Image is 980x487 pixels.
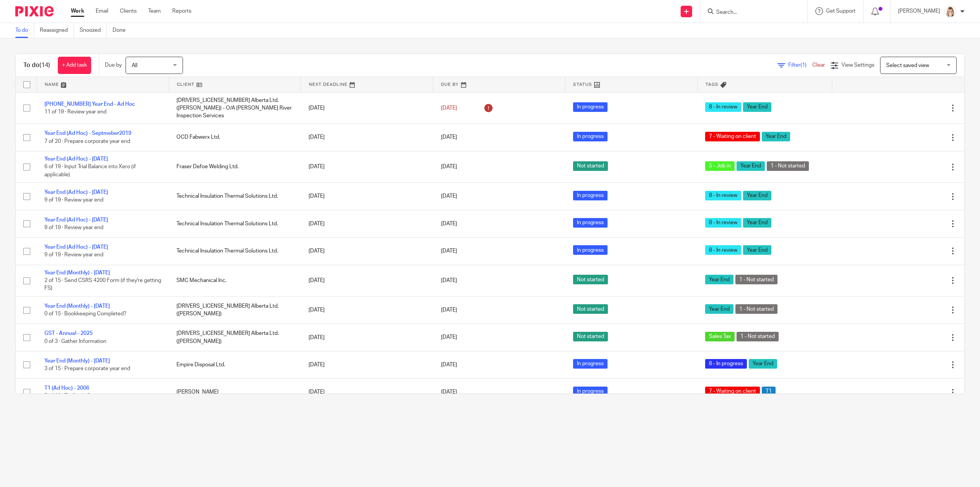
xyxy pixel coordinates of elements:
span: In progress [573,387,608,396]
span: Tags [706,82,719,87]
td: [DATE] [301,183,433,210]
a: Email [96,7,108,15]
span: [DATE] [441,278,457,283]
span: All [132,63,137,68]
a: Year End (Ad Hoc) - [DATE] [44,244,108,250]
span: [DATE] [441,135,457,140]
span: 1 - Not started [767,161,809,171]
span: In progress [573,218,608,228]
td: Technical Insulation Thermal Solutions Ltd. [169,183,301,210]
td: [DATE] [301,297,433,324]
a: Year End (Monthly) - [DATE] [44,303,110,309]
span: [DATE] [441,307,457,313]
a: Done [113,23,131,38]
td: Technical Insulation Thermal Solutions Ltd. [169,210,301,237]
td: [DATE] [301,351,433,378]
a: To do [15,23,34,38]
span: 5 of 16 · TaxCycle Setup [44,394,101,399]
span: (1) [800,62,807,68]
span: In progress [573,191,608,200]
span: Year End [743,102,771,112]
span: 0 of 15 · Bookkeeping Completed? [44,311,126,316]
span: Year End [705,304,733,314]
img: Tayler%20Headshot%20Compressed%20Resized%202.jpg [944,5,956,18]
td: [DATE] [301,238,433,265]
a: Clients [120,7,137,15]
h1: To do [23,61,50,69]
a: Year End (Ad Hoc) - [DATE] [44,156,108,162]
span: 8 - In review [705,245,741,255]
span: [DATE] [441,335,457,340]
span: In progress [573,359,608,369]
span: 11 of 19 · Review year end [44,109,106,115]
a: T1 (Ad Hoc) - 2006 [44,385,89,391]
span: In progress [573,102,608,112]
a: Work [71,7,84,15]
a: Year End (Monthly) - [DATE] [44,358,110,364]
span: Not started [573,332,608,341]
span: Year End [762,132,790,141]
span: Year End [705,275,733,284]
span: 8 - In review [705,191,741,200]
span: T1 [762,387,776,396]
td: SMC Mechanical Inc. [169,265,301,296]
td: Empire Disposal Ltd. [169,351,301,378]
span: In progress [573,132,608,141]
a: Year End (Ad Hoc) - [DATE] [44,217,108,223]
span: Select saved view [886,63,929,68]
span: 7 of 20 · Prepare corporate year end [44,139,130,144]
span: View Settings [841,62,874,68]
a: Year End (Ad Hoc) - Septmeber2019 [44,131,131,136]
span: 1 - Not started [735,304,777,314]
span: 1 - Not started [737,332,779,341]
span: 8 - In review [705,102,741,112]
span: [DATE] [441,221,457,226]
span: Year End [737,161,765,171]
span: [DATE] [441,105,457,111]
a: + Add task [58,57,91,74]
td: [DATE] [301,379,433,406]
span: 1 - Not started [735,275,777,284]
span: Sales Tax [705,332,735,341]
span: 9 of 19 · Review year end [44,225,103,230]
td: [DATE] [301,210,433,237]
span: 2 of 15 · Send CSRS 4200 Form (if they're getting FS) [44,278,161,291]
a: Snoozed [80,23,107,38]
span: [DATE] [441,362,457,367]
span: 7 - Waiting on client [705,387,760,396]
td: Technical Insulation Thermal Solutions Ltd. [169,238,301,265]
td: [DATE] [301,324,433,351]
td: [DRIVERS_LICENSE_NUMBER] Alberta Ltd. ([PERSON_NAME]) - O/A [PERSON_NAME] River Inspection Services [169,92,301,124]
td: [DATE] [301,151,433,182]
td: Fraser Defoe Welding Ltd. [169,151,301,182]
td: [DRIVERS_LICENSE_NUMBER] Alberta Ltd. ([PERSON_NAME]) [169,297,301,324]
td: [DATE] [301,92,433,124]
span: Year End [743,218,771,228]
a: Year End (Ad Hoc) - [DATE] [44,190,108,195]
p: Due by [105,61,122,69]
span: Year End [743,245,771,255]
span: 5 - Job in [705,161,735,171]
a: [PHONE_NUMBER] Year End - Ad Hoc [44,102,135,107]
td: [DATE] [301,265,433,296]
span: Get Support [826,8,856,14]
span: Not started [573,304,608,314]
span: 8 - In review [705,218,741,228]
p: [PERSON_NAME] [898,7,940,15]
span: 9 of 19 · Review year end [44,198,103,203]
span: [DATE] [441,389,457,395]
a: Reports [172,7,191,15]
span: 6 - In progress [705,359,747,369]
a: Reassigned [40,23,74,38]
span: [DATE] [441,248,457,254]
a: Team [148,7,161,15]
span: 6 of 19 · Input Trial Balance into Xero (if applicable) [44,164,136,177]
input: Search [715,9,784,16]
span: (14) [39,62,50,68]
span: 0 of 3 · Gather Information [44,339,106,344]
span: Not started [573,275,608,284]
span: [DATE] [441,164,457,170]
span: Year End [743,191,771,200]
span: Filter [788,62,812,68]
span: Year End [749,359,777,369]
